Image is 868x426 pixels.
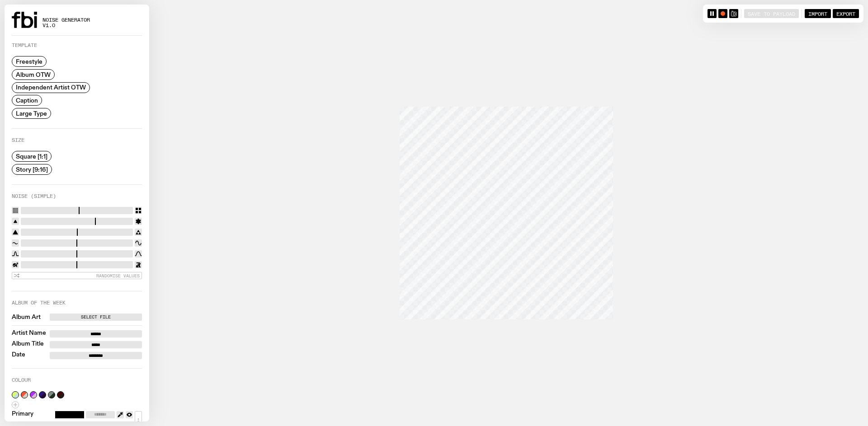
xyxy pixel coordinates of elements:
[836,10,855,16] span: Export
[16,166,48,173] span: Story [9:16]
[12,314,41,320] label: Album Art
[96,273,140,278] span: Randomise Values
[748,10,795,16] span: Save to Payload
[12,352,25,359] label: Date
[12,411,33,418] label: Primary
[16,58,42,65] span: Freestyle
[12,138,24,143] label: Size
[16,153,47,160] span: Square [1:1]
[16,71,51,78] span: Album OTW
[12,300,66,305] label: Album of the Week
[42,18,90,23] span: Noise Generator
[16,84,86,91] span: Independent Artist OTW
[12,194,56,199] label: Noise (Simple)
[12,330,46,337] label: Artist Name
[12,341,44,348] label: Album Title
[52,314,140,321] label: Select File
[833,9,859,18] button: Export
[16,97,38,104] span: Caption
[805,9,831,18] button: Import
[12,43,37,48] label: Template
[12,378,31,383] label: Colour
[16,110,47,117] span: Large Type
[12,272,142,279] button: Randomise Values
[744,9,799,18] button: Save to Payload
[808,10,827,16] span: Import
[42,23,90,28] span: v1.0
